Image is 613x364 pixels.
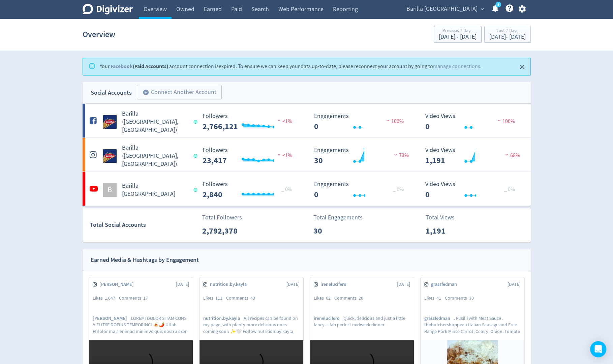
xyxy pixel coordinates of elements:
[93,315,131,322] span: [PERSON_NAME]
[176,281,189,288] span: [DATE]
[276,152,292,159] span: <1%
[359,295,363,301] span: 20
[105,295,115,301] span: 1,047
[314,315,343,322] span: irenelucifero
[103,149,117,163] img: Barilla (AU, NZ) undefined
[385,118,391,123] img: negative-performance.svg
[434,26,482,43] button: Previous 7 Days[DATE] - [DATE]
[203,315,244,322] span: nutrition.by.kayla
[503,152,520,159] span: 68%
[226,295,259,302] div: Comments
[103,183,117,197] div: B
[281,186,292,193] span: _ 0%
[439,34,477,40] div: [DATE] - [DATE]
[111,63,168,70] strong: (Paid Accounts)
[424,315,454,322] span: grassfedman
[424,295,445,302] div: Likes
[122,182,188,198] h5: Barilla [GEOGRAPHIC_DATA]
[194,120,200,124] span: Data last synced: 28 Sep 2025, 10:01pm (AEST)
[503,152,510,157] img: negative-performance.svg
[489,28,526,34] div: Last 7 Days
[392,152,409,159] span: 73%
[199,113,300,131] svg: Followers ---
[385,118,404,125] span: 100%
[439,28,477,34] div: Previous 7 Days
[202,225,241,237] p: 2,792,378
[406,4,478,14] span: Barilla [GEOGRAPHIC_DATA]
[143,89,149,96] span: add_circle
[203,315,300,334] p: All recipes can be found on my page, with plenty more delicious ones coming soon ✨🤍 Follow nutrit...
[99,281,137,288] span: [PERSON_NAME]
[445,295,478,302] div: Comments
[314,295,334,302] div: Likes
[334,295,367,302] div: Comments
[484,26,531,43] button: Last 7 Days[DATE]- [DATE]
[311,113,412,131] svg: Engagements 0
[143,295,148,301] span: 17
[436,295,441,301] span: 41
[320,281,350,288] span: irenelucifero
[103,115,117,129] img: Barilla (AU, NZ) undefined
[393,186,404,193] span: _ 0%
[137,85,222,100] button: Connect Another Account
[83,104,531,138] a: Barilla (AU, NZ) undefinedBarilla ([GEOGRAPHIC_DATA], [GEOGRAPHIC_DATA]) Followers --- Followers ...
[203,295,226,302] div: Likes
[517,61,528,72] button: Close
[497,2,499,7] text: 5
[489,34,526,40] div: [DATE] - [DATE]
[422,181,523,199] svg: Video Views 0
[590,341,606,357] div: Open Intercom Messenger
[122,144,188,168] h5: Barilla ([GEOGRAPHIC_DATA], [GEOGRAPHIC_DATA])
[90,220,197,230] div: Total Social Accounts
[496,118,502,123] img: negative-performance.svg
[286,281,300,288] span: [DATE]
[132,86,222,100] a: Connect Another Account
[311,147,412,165] svg: Engagements 30
[119,295,152,302] div: Comments
[83,24,115,45] h1: Overview
[469,295,474,301] span: 30
[311,181,412,199] svg: Engagements 0
[276,118,292,125] span: <1%
[496,118,515,125] span: 100%
[122,110,188,134] h5: Barilla ([GEOGRAPHIC_DATA], [GEOGRAPHIC_DATA])
[422,147,523,165] svg: Video Views 1,191
[426,213,464,222] p: Total Views
[433,63,480,70] a: manage connections
[100,60,482,73] div: Your account connection is expired . To ensure we can keep your data up-to-date, please reconnect...
[404,4,486,14] button: Barilla [GEOGRAPHIC_DATA]
[93,315,189,334] p: LOREMI DOLOR SITAM CONS A ELITSE DOEIUS TEMPORINCI 🍝🌶️ Utlab Etdolor ma a enimad minimve quis nos...
[479,6,485,12] span: expand_more
[313,213,363,222] p: Total Engagements
[194,188,200,192] span: Data last synced: 29 Sep 2025, 10:01am (AEST)
[431,281,461,288] span: grassfedman
[392,152,399,157] img: negative-performance.svg
[83,172,531,206] a: BBarilla [GEOGRAPHIC_DATA] Followers --- _ 0% Followers 2,840 Engagements 0 Engagements 0 _ 0% Vi...
[215,295,222,301] span: 111
[508,281,521,288] span: [DATE]
[111,63,133,70] a: Facebook
[504,186,515,193] span: _ 0%
[313,225,352,237] p: 30
[202,213,242,222] p: Total Followers
[250,295,255,301] span: 43
[199,147,300,165] svg: Followers ---
[276,118,282,123] img: negative-performance.svg
[426,225,464,237] p: 1,191
[91,88,132,98] div: Social Accounts
[326,295,331,301] span: 62
[424,315,521,334] p: . Fusilli with Meat Sauce . thebutchershoppeau Italian Sausage and Free Range Pork Mince Carrot, ...
[210,281,250,288] span: nutrition.by.kayla
[397,281,410,288] span: [DATE]
[314,315,410,334] p: Quick, delicious and just a little fancy.... fab perfect midweek dinner
[495,2,501,7] a: 5
[83,138,531,172] a: Barilla (AU, NZ) undefinedBarilla ([GEOGRAPHIC_DATA], [GEOGRAPHIC_DATA]) Followers --- Followers ...
[91,255,199,265] div: Earned Media & Hashtags by Engagement
[199,181,300,199] svg: Followers ---
[93,295,119,302] div: Likes
[194,154,200,158] span: Data last synced: 28 Sep 2025, 10:01pm (AEST)
[276,152,282,157] img: negative-performance.svg
[422,113,523,131] svg: Video Views 0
